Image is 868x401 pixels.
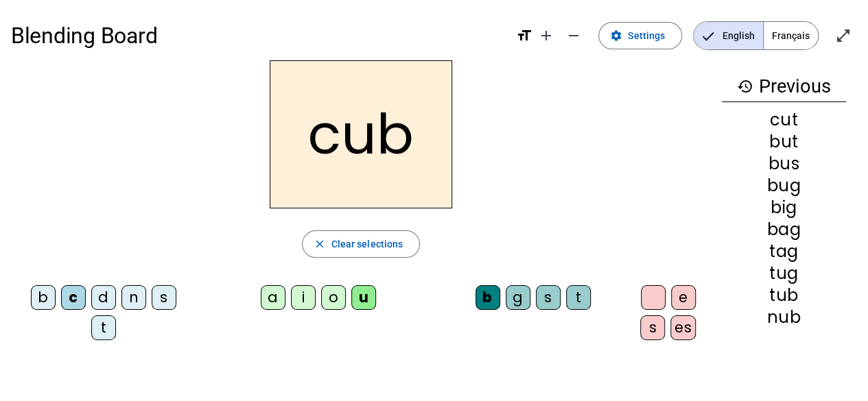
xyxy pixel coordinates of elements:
[261,285,285,310] div: a
[610,29,622,42] mat-icon: settings
[722,199,846,216] div: big
[670,315,696,340] div: es
[11,14,505,58] h1: Blending Board
[722,178,846,194] div: bug
[598,22,682,49] button: Settings
[91,315,116,340] div: t
[61,285,86,310] div: c
[31,285,56,310] div: b
[694,22,763,49] span: English
[722,221,846,238] div: bag
[476,285,500,310] div: b
[722,287,846,304] div: tub
[835,27,852,44] mat-icon: open_in_full
[722,309,846,326] div: nub
[722,112,846,128] div: cut
[321,285,346,310] div: o
[830,22,857,49] button: Enter full screen
[722,156,846,172] div: bus
[566,285,591,310] div: t
[693,21,819,50] mat-button-toggle-group: Language selection
[722,134,846,150] div: but
[722,265,846,282] div: tug
[536,285,561,310] div: s
[532,22,560,49] button: Increase font size
[722,243,846,260] div: tag
[351,285,376,310] div: u
[291,285,316,310] div: i
[538,27,554,44] mat-icon: add
[314,238,326,250] mat-icon: close
[671,285,696,310] div: e
[121,285,146,310] div: n
[516,27,532,44] mat-icon: format_size
[302,230,421,258] button: Clear selections
[152,285,176,310] div: s
[628,27,665,44] span: Settings
[722,71,846,102] h3: Previous
[640,315,665,340] div: s
[506,285,530,310] div: g
[560,22,587,49] button: Decrease font size
[331,236,403,252] span: Clear selections
[270,60,452,208] h2: cub
[91,285,116,310] div: d
[737,78,753,95] mat-icon: history
[565,27,582,44] mat-icon: remove
[764,22,818,49] span: Français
